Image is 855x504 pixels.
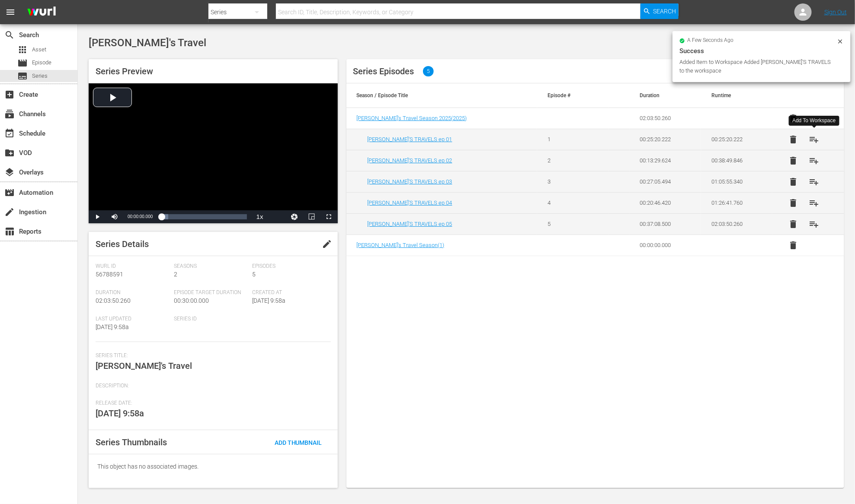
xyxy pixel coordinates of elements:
[783,108,804,129] button: delete
[701,150,772,171] td: 00:38:49.846
[251,210,269,223] button: Playback Rate
[89,37,206,49] span: [PERSON_NAME]'s Travel
[268,439,329,446] span: Add Thumbnail
[89,454,338,479] div: This object has no associated images.
[174,297,209,304] span: 00:30:00.000
[303,210,320,223] button: Picture-in-Picture
[804,129,824,150] button: playlist_add
[96,361,192,371] span: [PERSON_NAME]'s Travel
[783,129,804,150] button: delete
[630,83,701,108] th: Duration
[630,213,701,235] td: 00:37:08.500
[537,150,608,171] td: 2
[630,192,701,213] td: 00:20:46.420
[368,221,452,227] a: [PERSON_NAME]'S TRAVELS ep 05
[346,83,537,108] th: Season / Episode Title
[4,187,15,198] span: Automation
[96,263,170,270] span: Wurl Id
[320,210,338,223] button: Fullscreen
[701,192,772,213] td: 01:26:41.760
[368,178,452,185] a: [PERSON_NAME]'S TRAVELS ep 03
[268,434,329,450] button: Add Thumbnail
[174,263,248,270] span: Seasons
[4,89,15,100] span: Create
[688,37,734,44] span: a few seconds ago
[423,66,434,76] span: 5
[4,226,15,237] span: Reports
[701,129,772,150] td: 00:25:20.222
[106,210,123,223] button: Mute
[317,234,338,254] button: edit
[788,198,798,208] span: delete
[537,213,608,235] td: 5
[17,71,28,81] span: Series
[4,148,15,158] span: VOD
[783,235,804,256] button: delete
[32,58,51,67] span: Episode
[537,171,608,192] td: 3
[368,136,452,143] a: [PERSON_NAME]'S TRAVELS ep 01
[21,2,62,22] img: ans4CAIJ8jUAAAAAAAAAAAAAAAAAAAAAAAAgQb4GAAAAAAAAAAAAAAAAAAAAAAAAJMjXAAAAAAAAAAAAAAAAAAAAAAAAgAT5G...
[4,30,15,40] span: Search
[128,214,153,219] span: 00:00:00.000
[4,167,15,178] span: Overlays
[537,129,608,150] td: 1
[174,289,248,296] span: Episode Target Duration
[792,117,836,124] div: Add To Workspace
[809,134,819,145] span: playlist_add
[96,408,144,418] span: [DATE] 9:58a
[357,242,445,248] span: [PERSON_NAME]'s Travel Season ( 1 )
[4,109,15,119] span: Channels
[357,242,445,248] a: [PERSON_NAME]'s Travel Season(1)
[174,271,177,278] span: 2
[174,316,248,323] span: Series ID
[809,219,819,229] span: playlist_add
[630,235,701,256] td: 00:00:00.000
[809,198,819,208] span: playlist_add
[640,3,679,19] button: Search
[96,383,327,390] span: Description:
[161,214,247,219] div: Progress Bar
[804,214,824,235] button: playlist_add
[353,66,414,76] span: Series Episodes
[783,150,804,171] button: delete
[788,177,798,187] span: delete
[809,155,819,166] span: playlist_add
[96,289,170,296] span: Duration
[286,210,303,223] button: Jump To Time
[679,58,835,75] div: Added Item to Workspace Added [PERSON_NAME]'S TRAVELS to the workspace
[17,58,28,68] span: Episode
[788,240,798,250] span: delete
[679,46,844,56] div: Success
[96,323,129,330] span: [DATE] 9:58a
[701,171,772,192] td: 01:05:55.340
[788,113,798,124] span: delete
[783,171,804,192] button: delete
[4,207,15,217] span: Ingestion
[4,128,15,139] span: Schedule
[96,239,149,249] span: Series Details
[824,9,847,16] a: Sign Out
[701,83,772,108] th: Runtime
[783,214,804,235] button: delete
[357,115,467,121] a: [PERSON_NAME]'s Travel Season 2025(2025)
[32,45,46,54] span: Asset
[653,3,676,19] span: Search
[368,200,452,206] a: [PERSON_NAME]'S TRAVELS ep 04
[630,129,701,150] td: 00:25:20.222
[96,400,327,407] span: Release Date:
[322,239,333,249] span: edit
[809,177,819,187] span: playlist_add
[17,44,28,55] span: Asset
[783,193,804,213] button: delete
[252,263,326,270] span: Episodes
[788,219,798,229] span: delete
[804,193,824,213] button: playlist_add
[252,271,256,278] span: 5
[96,297,131,304] span: 02:03:50.260
[804,171,824,192] button: playlist_add
[96,66,153,76] span: Series Preview
[96,437,167,447] span: Series Thumbnails
[368,157,452,164] a: [PERSON_NAME]'S TRAVELS ep 02
[89,210,106,223] button: Play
